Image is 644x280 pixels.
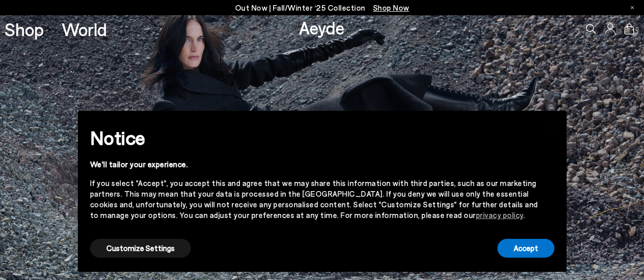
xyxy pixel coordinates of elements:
button: Close this notice [538,114,563,138]
button: Accept [497,239,554,258]
a: Aeyde [299,17,345,38]
span: × [547,118,554,133]
a: privacy policy [476,210,523,220]
p: Out Now | Fall/Winter ‘25 Collection [235,2,409,14]
a: 0 [624,23,634,35]
div: We'll tailor your experience. [90,159,538,170]
a: World [62,20,107,38]
a: Shop [5,20,44,38]
span: Navigate to /collections/new-in [373,3,409,12]
button: Customize Settings [90,239,191,258]
div: If you select "Accept", you accept this and agree that we may share this information with third p... [90,178,538,221]
span: 0 [634,26,639,32]
h2: Notice [90,125,538,151]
